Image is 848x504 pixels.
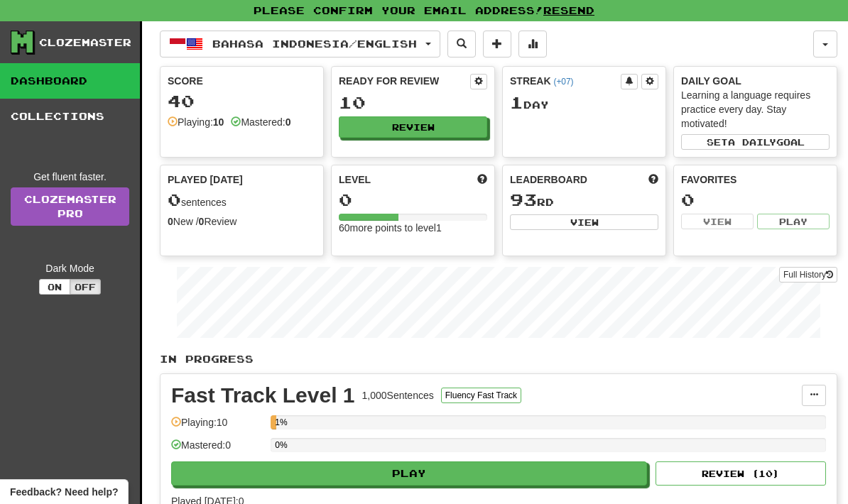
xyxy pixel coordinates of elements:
div: Day [510,94,658,112]
div: Dark Mode [11,261,129,275]
button: Review [339,116,487,138]
button: Review (10) [656,461,826,486]
div: 0 [681,191,830,209]
span: This week in points, UTC [648,172,658,187]
button: Full History [779,267,837,283]
div: Mastered: [231,115,290,129]
div: Learning a language requires practice every day. Stay motivated! [681,88,830,131]
button: Play [757,214,830,229]
span: 0 [168,190,181,209]
div: Mastered: 0 [171,438,263,461]
span: Score more points to level up [477,172,487,187]
div: Score [168,74,316,88]
span: Open feedback widget [10,485,118,499]
strong: 0 [286,116,291,128]
button: View [510,214,658,230]
div: Playing: [168,115,224,129]
span: 1 [510,92,523,112]
button: Seta dailygoal [681,134,830,150]
div: 1,000 Sentences [362,388,434,402]
div: Favorites [681,172,830,187]
button: Add sentence to collection [483,31,511,57]
strong: 0 [168,216,173,227]
button: Search sentences [447,31,476,57]
div: 0 [339,191,487,209]
span: Level [339,172,371,187]
button: Play [171,461,647,486]
button: On [39,279,70,295]
a: (+07) [553,77,573,87]
span: a daily [728,137,776,147]
div: 1% [275,415,276,429]
div: 60 more points to level 1 [339,221,487,235]
span: Played [DATE] [168,172,243,187]
button: View [681,214,754,229]
div: sentences [168,191,316,209]
div: Streak [510,74,621,88]
div: 10 [339,94,487,111]
div: Daily Goal [681,74,830,88]
div: Fast Track Level 1 [171,385,355,406]
div: Ready for Review [339,74,470,88]
button: More stats [518,31,547,57]
div: Clozemaster [39,35,131,50]
span: 93 [510,190,537,209]
a: ClozemasterPro [11,187,129,226]
button: Fluency Fast Track [441,388,521,403]
span: Leaderboard [510,172,587,187]
div: Playing: 10 [171,415,263,439]
span: Bahasa Indonesia / English [212,38,417,50]
div: Get fluent faster. [11,170,129,184]
div: rd [510,191,658,209]
button: Bahasa Indonesia/English [160,31,440,57]
a: Resend [543,4,594,16]
div: 40 [168,92,316,110]
strong: 0 [199,216,205,227]
strong: 10 [213,116,224,128]
p: In Progress [160,352,837,366]
button: Off [70,279,101,295]
div: New / Review [168,214,316,229]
